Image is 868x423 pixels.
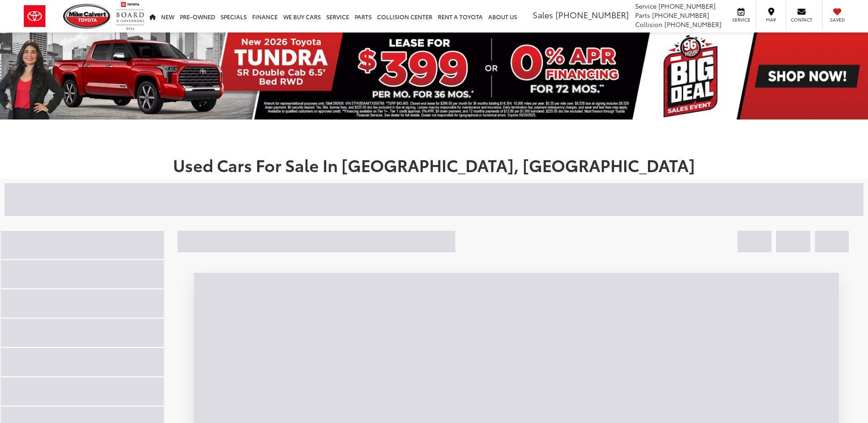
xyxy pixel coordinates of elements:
span: Parts [635,11,650,20]
img: Mike Calvert Toyota [63,4,112,29]
span: Collision [635,20,663,29]
span: [PHONE_NUMBER] [664,20,722,29]
span: Contact [791,16,812,23]
span: [PHONE_NUMBER] [658,1,716,11]
span: Saved [827,16,847,23]
span: [PHONE_NUMBER] [555,9,629,21]
span: Sales [533,9,553,21]
span: Service [731,16,751,23]
span: Service [635,1,657,11]
span: [PHONE_NUMBER] [652,11,709,20]
span: Map [761,16,781,23]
